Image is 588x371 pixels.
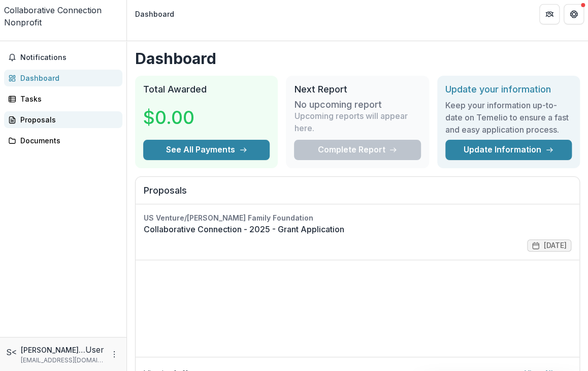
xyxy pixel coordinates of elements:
[144,223,571,235] a: Collaborative Connection - 2025 - Grant Application
[20,53,118,62] span: Notifications
[445,84,572,95] h2: Update your information
[4,111,122,128] a: Proposals
[539,4,560,24] button: Partners
[445,140,572,160] a: Update Information
[21,356,104,365] p: [EMAIL_ADDRESS][DOMAIN_NAME]
[20,73,114,83] div: Dashboard
[445,99,572,136] h3: Keep your information up-to-date on Temelio to ensure a fast and easy application process.
[135,49,580,68] h1: Dashboard
[6,346,17,358] div: Sara Brown <sebrown@winnebagocountywi.gov>
[143,84,270,95] h2: Total Awarded
[20,114,114,125] div: Proposals
[4,17,42,27] span: Nonprofit
[108,348,120,360] button: More
[20,135,114,146] div: Documents
[294,110,420,134] p: Upcoming reports will appear here.
[21,345,85,355] p: [PERSON_NAME] <[EMAIL_ADDRESS][DOMAIN_NAME]>
[4,90,122,107] a: Tasks
[143,104,194,131] h3: $0.00
[20,94,114,104] div: Tasks
[85,344,104,356] p: User
[564,4,584,24] button: Get Help
[294,84,420,95] h2: Next Report
[144,185,571,204] h2: Proposals
[4,4,122,16] div: Collaborative Connection
[143,140,270,160] button: See All Payments
[4,49,122,66] button: Notifications
[4,132,122,149] a: Documents
[294,99,381,110] h3: No upcoming report
[135,9,174,19] div: Dashboard
[4,70,122,86] a: Dashboard
[131,7,178,21] nav: breadcrumb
